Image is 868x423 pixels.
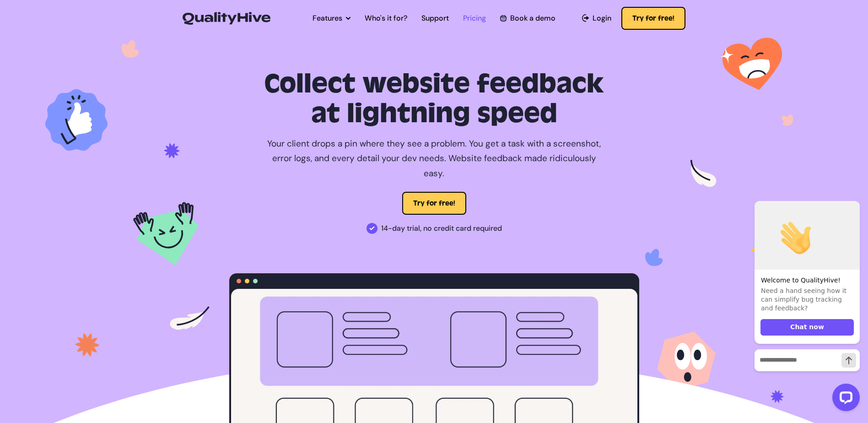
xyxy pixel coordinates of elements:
img: Book a QualityHive Demo [500,15,506,21]
img: QualityHive - Bug Tracking Tool [183,12,270,25]
p: Your client drops a pin where they see a problem. You get a task with a screenshot, error logs, a... [263,136,606,181]
iframe: LiveChat chat widget [747,184,863,418]
a: Who's it for? [365,13,407,24]
span: Login [593,13,611,24]
a: Features [313,13,350,24]
button: Try for free! [402,192,466,215]
a: Login [582,13,612,24]
button: Try for free! [621,7,685,30]
a: Support [421,13,449,24]
h1: Collect website feedback at lightning speed [229,70,639,129]
span: 14-day trial, no credit card required [381,221,502,236]
img: 14-day trial, no credit card required [367,223,377,234]
a: Book a demo [500,13,555,24]
a: Pricing [463,13,486,24]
